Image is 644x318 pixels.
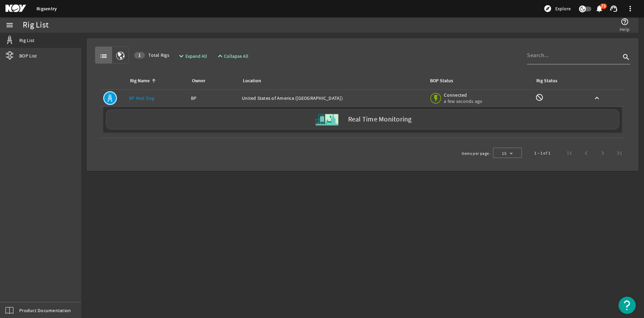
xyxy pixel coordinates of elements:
[595,5,603,12] button: 73
[535,93,544,102] mat-icon: Rig Monitoring not available for this rig
[314,107,340,132] img: Skid.svg
[541,3,573,14] button: Explore
[23,22,49,29] div: Rig List
[544,4,552,13] mat-icon: explore
[610,4,618,13] mat-icon: support_agent
[619,297,636,314] button: Open Resource Center
[130,77,150,85] div: Rig Name
[555,5,571,12] span: Explore
[621,18,629,26] mat-icon: help_outline
[191,95,236,102] div: BP
[134,52,169,59] span: Total Rigs
[595,4,603,13] mat-icon: notifications
[243,77,261,85] div: Location
[177,52,183,60] mat-icon: expand_more
[224,53,248,60] span: Collapse All
[534,150,550,157] div: 1 – 1 of 1
[622,53,630,61] i: search
[99,52,108,60] mat-icon: list
[129,77,183,85] div: Rig Name
[134,52,145,59] div: 1
[527,51,621,60] input: Search...
[444,98,482,104] span: a few seconds ago
[462,150,490,157] div: Items per page:
[536,77,557,85] div: Rig Status
[348,116,412,123] label: Real Time Monitoring
[19,37,34,44] span: Rig List
[19,52,37,59] span: BOP List
[129,95,154,101] a: BP Mad Dog
[192,77,205,85] div: Owner
[36,6,57,12] a: Rigsentry
[444,92,482,98] span: Connected
[622,0,638,17] button: more_vert
[19,307,71,314] span: Product Documentation
[6,21,14,29] mat-icon: menu
[185,53,207,60] span: Expand All
[174,50,210,62] button: Expand All
[216,52,222,60] mat-icon: expand_less
[430,77,453,85] div: BOP Status
[191,77,234,85] div: Owner
[593,94,601,102] mat-icon: keyboard_arrow_up
[103,109,622,129] a: Real Time Monitoring
[242,95,424,102] div: United States of America ([GEOGRAPHIC_DATA])
[242,77,421,85] div: Location
[213,50,251,62] button: Collapse All
[620,26,630,33] span: Help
